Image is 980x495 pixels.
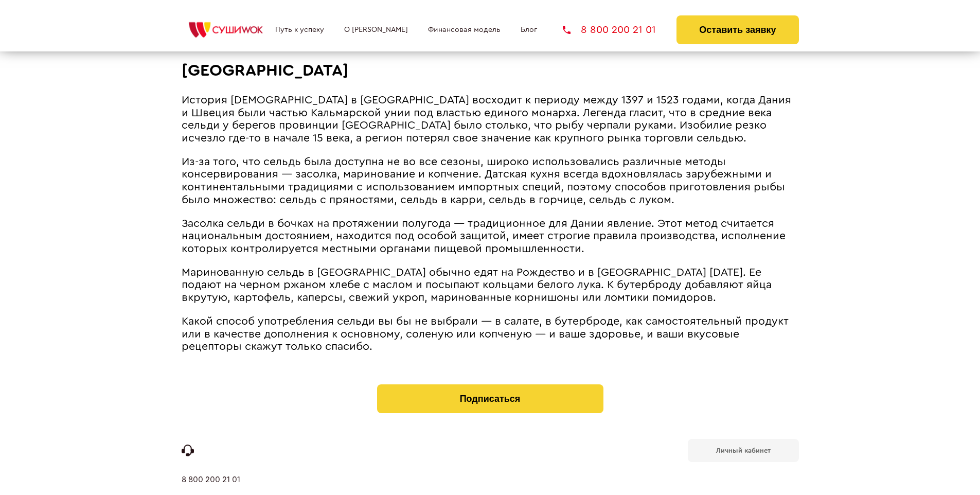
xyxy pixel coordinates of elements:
span: Какой способ употребления сельди вы бы не выбрали ― в салате, в бутерброде, как самостоятельный п... [182,316,789,352]
a: Личный кабинет [688,439,799,462]
button: Оставить заявку [676,15,798,44]
a: О [PERSON_NAME] [344,26,408,34]
a: 8 800 200 21 01 [563,25,656,35]
span: Из-за того, что сельдь была доступна не во все сезоны, широко использовались различные методы кон... [182,156,785,205]
a: Блог [521,26,537,34]
a: Финансовая модель [428,26,501,34]
span: История [DEMOGRAPHIC_DATA] в [GEOGRAPHIC_DATA] восходит к периоду между 1397 и 1523 годами, когда... [182,95,791,144]
button: Подписаться [377,384,603,413]
span: [GEOGRAPHIC_DATA] [182,62,348,79]
b: Личный кабинет [716,447,771,454]
span: Засолка сельди в бочках на протяжении полугода ― традиционное для Дании явление. Этот метод счита... [182,218,786,254]
a: Путь к успеху [275,26,324,34]
span: 8 800 200 21 01 [581,25,656,35]
span: Маринованную сельдь в [GEOGRAPHIC_DATA] обычно едят на Рождество и в [GEOGRAPHIC_DATA] [DATE]. Ее... [182,267,772,303]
